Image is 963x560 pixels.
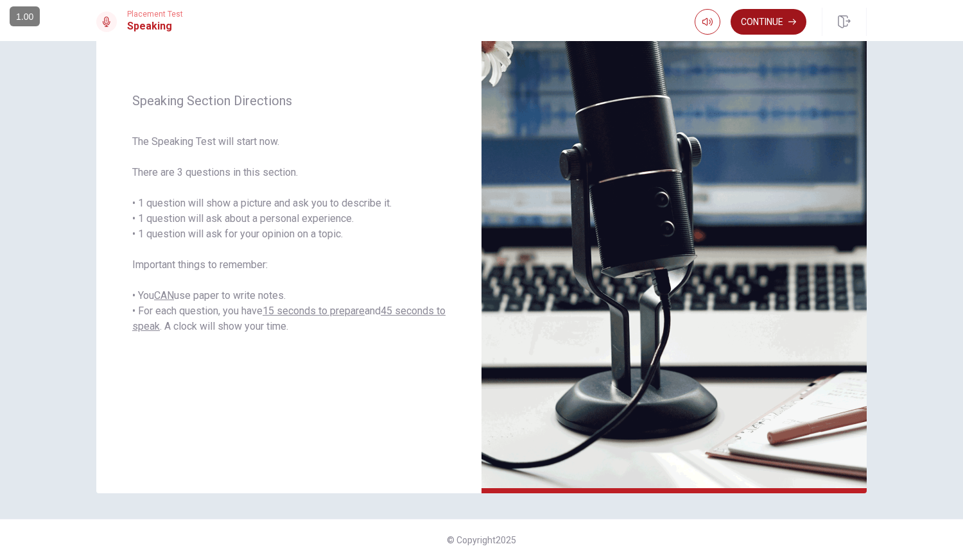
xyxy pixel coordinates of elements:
[132,93,446,108] span: Speaking Section Directions
[154,289,174,301] u: CAN
[447,535,516,545] span: © Copyright 2025
[127,10,183,19] span: Placement Test
[263,305,365,317] u: 15 seconds to prepare
[127,19,183,34] h1: Speaking
[731,9,806,35] button: Continue
[132,134,446,334] span: The Speaking Test will start now. There are 3 questions in this section. • 1 question will show a...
